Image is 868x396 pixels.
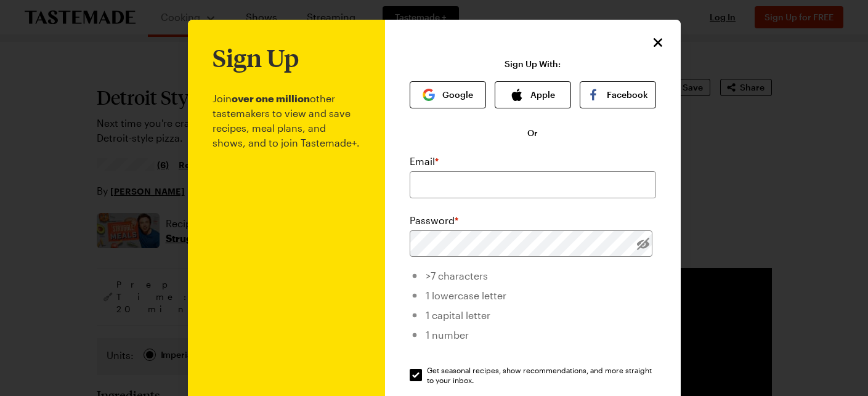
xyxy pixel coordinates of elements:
[232,92,310,104] b: over one million
[505,59,561,69] p: Sign Up With:
[650,34,666,51] button: Close
[495,81,571,108] button: Apple
[426,309,490,321] span: 1 capital letter
[426,270,488,281] span: >7 characters
[426,289,506,301] span: 1 lowercase letter
[410,154,439,169] label: Email
[410,369,422,381] input: Get seasonal recipes, show recommendations, and more straight to your inbox.
[580,81,656,108] button: Facebook
[410,81,486,108] button: Google
[426,329,469,341] span: 1 number
[213,44,299,71] h1: Sign Up
[427,365,657,385] span: Get seasonal recipes, show recommendations, and more straight to your inbox.
[527,127,538,139] span: Or
[410,213,458,228] label: Password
